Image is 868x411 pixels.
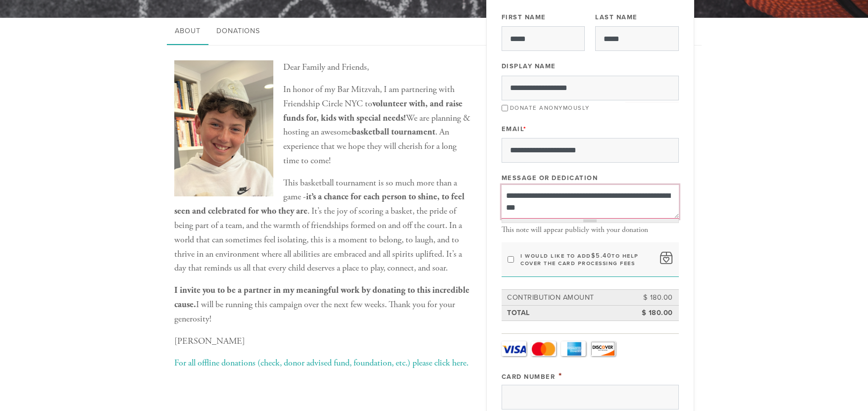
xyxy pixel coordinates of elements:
a: Visa [502,341,526,356]
label: Email [502,125,527,134]
span: This field is required. [523,125,527,133]
label: I would like to add to help cover the card processing fees [520,252,654,267]
a: Donations [208,18,268,46]
div: This note will appear publicly with your donation [502,226,679,234]
td: Contribution Amount [506,291,630,305]
td: $ 180.00 [630,291,674,305]
label: Display Name [502,62,556,71]
p: In honor of my Bar Mitzvah, I am partnering with Friendship Circle NYC to We are planning & hosti... [174,83,471,168]
label: Donate Anonymously [510,104,590,111]
b: it’s a chance for each person to shine, to feel seen and celebrated for who they are [174,191,464,217]
b: volunteer with, and raise funds for, kids with special needs! [283,98,462,124]
b: I invite you to be a partner in my meaningful work by donating to this incredible cause. [174,284,469,310]
span: This field is required. [559,370,562,381]
label: Card Number [502,373,556,381]
a: MasterCard [531,341,556,356]
a: Amex [561,341,586,356]
span: $ [591,252,596,260]
label: Message or dedication [502,174,598,183]
b: basketball tournament [352,126,435,137]
a: About [167,18,208,46]
span: 5.40 [596,252,612,260]
p: [PERSON_NAME] [174,334,471,349]
p: This basketball tournament is so much more than a game - . It’s the joy of scoring a basket, the ... [174,176,471,276]
td: Total [506,306,630,320]
a: Discover [591,341,615,356]
td: $ 180.00 [630,306,674,320]
p: I will be running this campaign over the next few weeks. Thank you for your generosity! [174,283,471,326]
a: For all offline donations (check, donor advised fund, foundation, etc.) please click here. [174,357,468,368]
p: Dear Family and Friends, [174,60,471,75]
label: Last Name [595,13,638,22]
label: First Name [502,13,546,22]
